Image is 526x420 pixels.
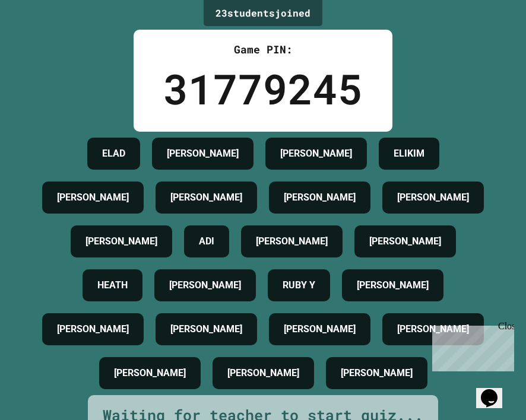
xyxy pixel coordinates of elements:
[427,321,514,371] iframe: chat widget
[169,278,241,292] h4: [PERSON_NAME]
[284,322,356,336] h4: [PERSON_NAME]
[256,234,328,249] h4: [PERSON_NAME]
[163,42,363,58] div: Game PIN:
[163,58,363,120] div: 31779245
[369,234,441,249] h4: [PERSON_NAME]
[397,190,469,205] h4: [PERSON_NAME]
[167,147,239,161] h4: [PERSON_NAME]
[97,278,128,292] h4: HEATH
[476,373,514,408] iframe: chat widget
[357,278,429,292] h4: [PERSON_NAME]
[57,190,129,205] h4: [PERSON_NAME]
[341,366,413,380] h4: [PERSON_NAME]
[85,234,157,249] h4: [PERSON_NAME]
[280,147,352,161] h4: [PERSON_NAME]
[227,366,299,380] h4: [PERSON_NAME]
[114,366,186,380] h4: [PERSON_NAME]
[102,147,125,161] h4: ELAD
[283,278,315,292] h4: RUBY Y
[170,190,242,205] h4: [PERSON_NAME]
[5,5,82,75] div: Chat with us now!Close
[170,322,242,336] h4: [PERSON_NAME]
[397,322,469,336] h4: [PERSON_NAME]
[199,234,214,249] h4: ADI
[57,322,129,336] h4: [PERSON_NAME]
[284,190,356,205] h4: [PERSON_NAME]
[394,147,424,161] h4: ELIKIM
